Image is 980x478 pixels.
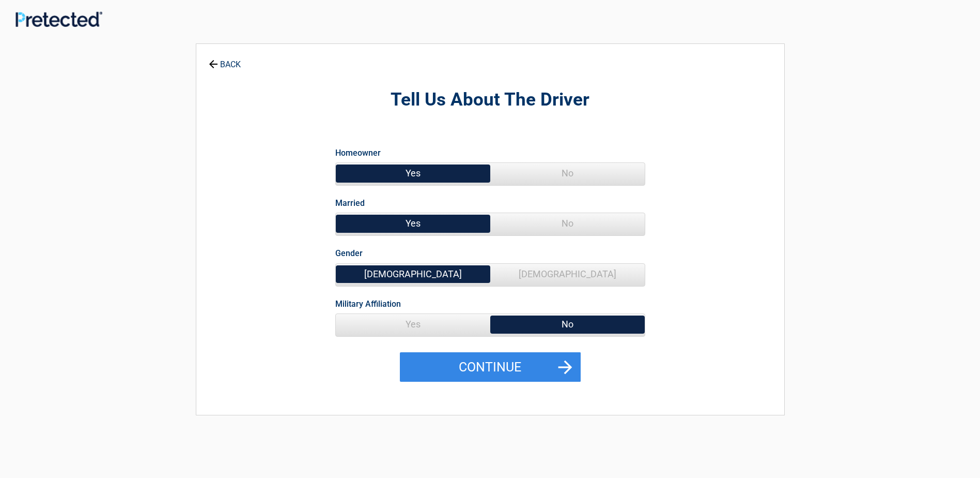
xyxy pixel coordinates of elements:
a: BACK [207,51,243,69]
span: No [490,213,645,234]
span: [DEMOGRAPHIC_DATA] [490,264,645,285]
label: Homeowner [335,146,381,160]
button: Continue [400,352,581,382]
label: Military Affiliation [335,297,401,311]
label: Gender [335,246,363,260]
span: [DEMOGRAPHIC_DATA] [336,264,490,285]
h2: Tell Us About The Driver [253,88,727,112]
img: Main Logo [15,11,102,27]
span: No [490,163,645,184]
span: No [490,314,645,335]
span: Yes [336,163,490,184]
span: Yes [336,314,490,335]
label: Married [335,196,365,210]
span: Yes [336,213,490,234]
